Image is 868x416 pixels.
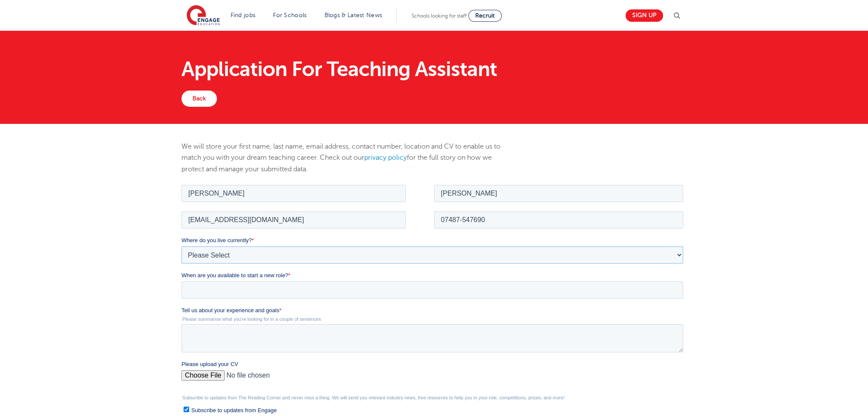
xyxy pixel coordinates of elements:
p: We will store your first name, last name, email address, contact number, location and CV to enabl... [181,141,514,175]
span: Schools looking for staff [412,13,467,19]
span: Recruit [475,12,495,19]
a: For Schools [273,12,307,18]
a: Find jobs [231,12,256,18]
a: Sign up [625,9,663,22]
a: Back [181,91,217,107]
a: privacy policy [364,154,407,161]
h1: Application For Teaching Assistant [181,59,687,79]
a: Blogs & Latest News [324,12,383,18]
img: Engage Education [187,5,220,26]
a: Recruit [468,10,502,22]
